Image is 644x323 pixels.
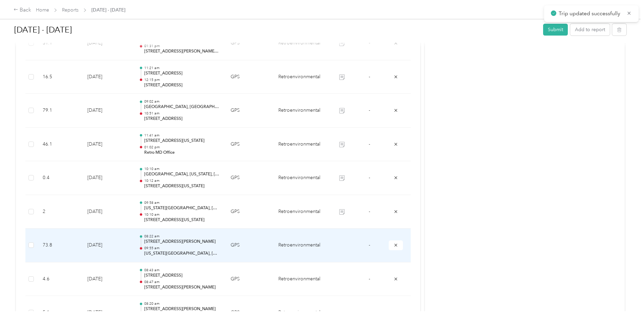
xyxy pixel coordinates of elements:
td: Retroenvironmental [273,229,328,262]
p: 08:22 am [144,234,220,239]
td: GPS [225,262,273,296]
p: [STREET_ADDRESS] [144,82,220,88]
div: Back [14,6,31,14]
p: 11:21 am [144,66,220,70]
p: 10:10 am [144,212,220,217]
td: Retroenvironmental [273,94,328,128]
span: - [369,309,370,315]
a: Home [36,7,49,13]
td: GPS [225,60,273,94]
p: 01:02 pm [144,145,220,150]
p: 08:43 am [144,268,220,273]
p: 08:20 am [144,301,220,306]
td: [DATE] [82,262,133,296]
p: [US_STATE][GEOGRAPHIC_DATA], [GEOGRAPHIC_DATA], [US_STATE], [GEOGRAPHIC_DATA] [144,251,220,257]
span: - [369,209,370,214]
p: 10:10 am [144,167,220,171]
h1: Aug 1 - 31, 2025 [14,22,538,38]
p: Trip updated successfully [559,9,622,18]
td: 46.1 [37,128,82,161]
td: 79.1 [37,94,82,128]
p: 09:02 am [144,99,220,104]
td: [DATE] [82,229,133,262]
td: 0.4 [37,161,82,195]
p: 11:41 am [144,133,220,138]
a: Reports [62,7,79,13]
p: [GEOGRAPHIC_DATA], [US_STATE], [GEOGRAPHIC_DATA] [144,171,220,177]
td: GPS [225,128,273,161]
td: [DATE] [82,94,133,128]
td: [DATE] [82,60,133,94]
p: [STREET_ADDRESS][PERSON_NAME] [144,239,220,245]
p: [STREET_ADDRESS][PERSON_NAME] [144,306,220,312]
p: 09:58 am [144,200,220,205]
button: Add to report [570,24,610,36]
td: 4.6 [37,262,82,296]
p: [US_STATE][GEOGRAPHIC_DATA], [GEOGRAPHIC_DATA], [US_STATE], [GEOGRAPHIC_DATA] [144,205,220,211]
p: 09:55 am [144,246,220,251]
td: [DATE] [82,161,133,195]
p: [STREET_ADDRESS][US_STATE] [144,138,220,144]
td: Retroenvironmental [273,60,328,94]
p: [STREET_ADDRESS] [144,273,220,279]
p: 10:51 am [144,111,220,116]
span: [DATE] - [DATE] [91,6,125,14]
td: Retroenvironmental [273,161,328,195]
td: Retroenvironmental [273,262,328,296]
td: GPS [225,195,273,229]
span: - [369,242,370,248]
td: GPS [225,161,273,195]
iframe: Everlance-gr Chat Button Frame [606,285,644,323]
span: - [369,107,370,113]
td: Retroenvironmental [273,195,328,229]
p: [STREET_ADDRESS][PERSON_NAME][PERSON_NAME] [144,48,220,55]
p: [STREET_ADDRESS][US_STATE] [144,183,220,189]
td: [DATE] [82,128,133,161]
p: [STREET_ADDRESS][US_STATE] [144,217,220,223]
td: 73.8 [37,229,82,262]
p: [STREET_ADDRESS] [144,70,220,77]
p: [GEOGRAPHIC_DATA], [GEOGRAPHIC_DATA], [GEOGRAPHIC_DATA] [144,104,220,110]
span: - [369,276,370,282]
p: Retro MD Office [144,150,220,156]
td: GPS [225,94,273,128]
td: 16.5 [37,60,82,94]
p: 12:15 pm [144,78,220,82]
p: 10:12 am [144,178,220,183]
p: 08:47 am [144,280,220,284]
td: [DATE] [82,195,133,229]
td: Retroenvironmental [273,128,328,161]
button: Submit [543,24,568,36]
p: [STREET_ADDRESS][PERSON_NAME] [144,284,220,290]
p: [STREET_ADDRESS] [144,116,220,122]
td: 2 [37,195,82,229]
span: - [369,175,370,180]
span: - [369,141,370,147]
span: - [369,74,370,80]
td: GPS [225,229,273,262]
